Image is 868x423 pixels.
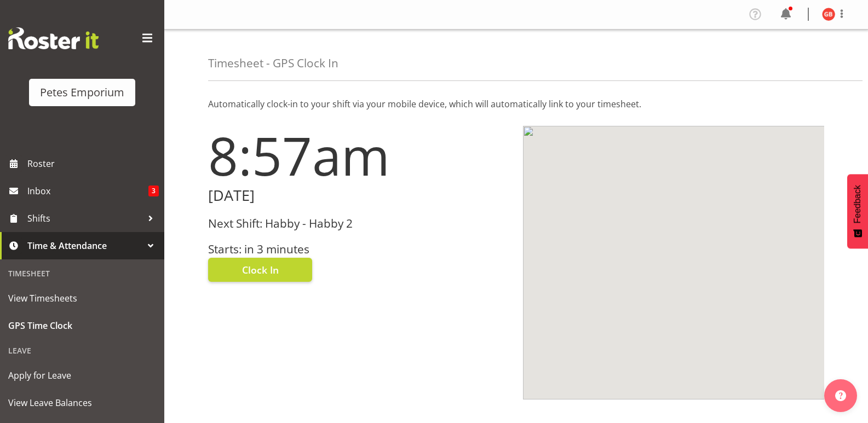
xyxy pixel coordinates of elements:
a: GPS Time Clock [3,312,162,339]
span: Time & Attendance [27,237,142,254]
img: help-xxl-2.png [835,390,846,401]
a: View Leave Balances [3,389,162,416]
button: Clock In [208,258,312,282]
span: Clock In [242,263,279,277]
span: GPS Time Clock [8,317,156,334]
span: View Timesheets [8,290,156,306]
span: Roster [27,155,159,172]
span: View Leave Balances [8,395,156,411]
div: Petes Emporium [40,84,124,101]
a: Apply for Leave [3,362,162,389]
h2: [DATE] [208,187,510,204]
button: Feedback - Show survey [847,174,868,248]
p: Automatically clock-in to your shift via your mobile device, which will automatically link to you... [208,97,824,111]
h4: Timesheet - GPS Clock In [208,57,338,69]
span: Shifts [27,210,142,227]
img: gillian-byford11184.jpg [822,8,835,21]
div: Timesheet [3,262,162,285]
h1: 8:57am [208,126,510,185]
span: Inbox [27,183,148,199]
a: View Timesheets [3,285,162,312]
span: 3 [148,186,159,196]
div: Leave [3,339,162,362]
span: Apply for Leave [8,367,156,384]
img: Rosterit website logo [8,27,99,49]
h3: Next Shift: Habby - Habby 2 [208,217,510,230]
h3: Starts: in 3 minutes [208,243,510,256]
span: Feedback [853,185,863,223]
